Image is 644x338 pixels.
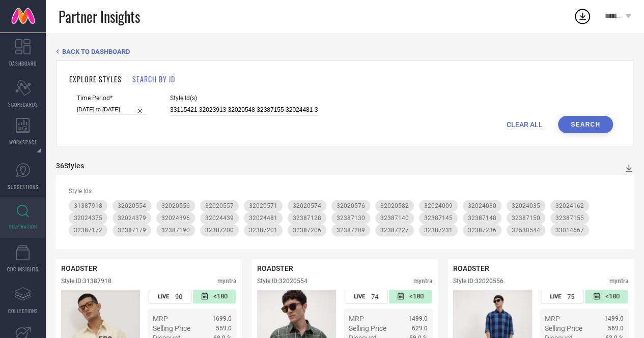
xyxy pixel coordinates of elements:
[337,227,365,234] span: 32387209
[408,315,428,322] span: 1499.0
[337,202,365,209] span: 32020576
[205,214,234,222] span: 32024439
[555,227,584,234] span: 33014667
[153,324,190,332] span: Selling Price
[132,74,175,84] h1: SEARCH BY ID
[380,202,409,209] span: 32020582
[453,264,489,272] span: ROADSTER
[61,264,97,272] span: ROADSTER
[161,227,190,234] span: 32387190
[409,292,424,301] span: <180
[507,120,543,129] span: CLEAR ALL
[216,325,232,332] span: 559.0
[605,292,620,301] span: <180
[550,293,561,300] span: LIVE
[205,202,234,209] span: 32020557
[349,315,364,323] span: MRP
[608,325,624,332] span: 569.0
[555,214,584,222] span: 32387155
[345,290,387,303] div: Number of days the style has been live on the platform
[8,183,39,191] span: SUGGESTIONS
[349,324,386,332] span: Selling Price
[249,227,277,234] span: 32387201
[193,290,236,303] div: Number of days since the style was first listed on the platform
[249,202,277,209] span: 32020571
[153,315,168,323] span: MRP
[585,290,628,303] div: Number of days since the style was first listed on the platform
[567,293,574,300] span: 75
[59,6,140,27] span: Partner Insights
[77,95,147,102] span: Time Period*
[213,292,228,301] span: <180
[380,227,409,234] span: 32387227
[293,202,321,209] span: 32020574
[56,48,634,55] div: Back TO Dashboard
[558,116,613,133] button: Search
[212,315,232,322] span: 1699.0
[217,278,237,285] div: myntra
[9,223,37,230] span: INSPIRATION
[545,324,582,332] span: Selling Price
[61,278,111,285] div: Style ID: 31387918
[468,214,496,222] span: 32387148
[257,264,293,272] span: ROADSTER
[545,315,560,323] span: MRP
[337,214,365,222] span: 32387130
[512,202,540,209] span: 32024035
[74,227,102,234] span: 32387172
[604,315,624,322] span: 1499.0
[170,95,318,102] span: Style Id(s)
[512,227,540,234] span: 32530544
[161,202,190,209] span: 32020556
[56,162,84,170] div: 36 Styles
[9,59,37,67] span: DASHBOARD
[158,293,169,300] span: LIVE
[371,293,378,300] span: 74
[69,188,621,195] div: Style Ids
[170,104,318,116] input: Enter comma separated style ids e.g. 12345, 67890
[413,278,433,285] div: myntra
[424,227,453,234] span: 32387231
[62,48,130,55] span: BACK TO DASHBOARD
[555,202,584,209] span: 32024162
[69,74,122,84] h1: EXPLORE STYLES
[389,290,432,303] div: Number of days since the style was first listed on the platform
[118,227,146,234] span: 32387179
[424,214,453,222] span: 32387145
[293,227,321,234] span: 32387206
[8,101,38,108] span: SCORECARDS
[293,214,321,222] span: 32387128
[9,138,37,146] span: WORKSPACE
[175,293,182,300] span: 90
[118,214,146,222] span: 32024379
[354,293,365,300] span: LIVE
[380,214,409,222] span: 32387140
[453,278,503,285] div: Style ID: 32020556
[8,307,38,315] span: COLLECTIONS
[249,214,277,222] span: 32024481
[512,214,540,222] span: 32387150
[573,7,592,25] div: Open download list
[412,325,428,332] span: 629.0
[205,227,234,234] span: 32387200
[74,214,102,222] span: 32024375
[118,202,146,209] span: 32020554
[541,290,583,303] div: Number of days the style has been live on the platform
[424,202,453,209] span: 32024009
[609,278,629,285] div: myntra
[468,202,496,209] span: 32024030
[74,202,102,209] span: 31387918
[149,290,191,303] div: Number of days the style has been live on the platform
[257,278,307,285] div: Style ID: 32020554
[77,104,147,115] input: Select time period
[7,265,39,273] span: CDC INSIGHTS
[468,227,496,234] span: 32387236
[161,214,190,222] span: 32024396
